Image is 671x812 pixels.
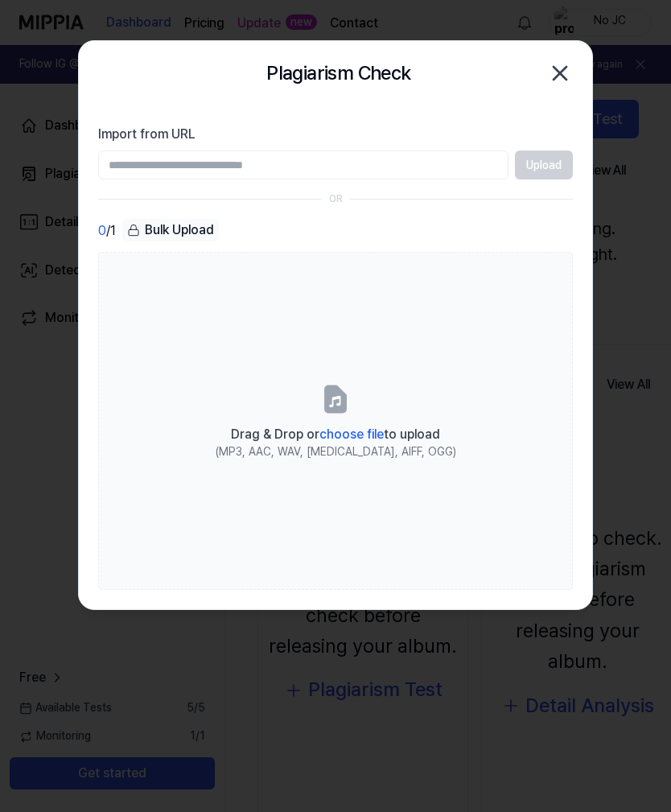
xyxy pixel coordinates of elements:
[98,221,106,241] span: 0
[98,219,116,242] div: / 1
[231,427,440,442] span: Drag & Drop or to upload
[122,219,219,242] button: Bulk Upload
[329,192,343,206] div: OR
[216,444,456,460] div: (MP3, AAC, WAV, [MEDICAL_DATA], AIFF, OGG)
[266,58,410,89] h2: Plagiarism Check
[319,427,384,442] span: choose file
[122,219,219,241] div: Bulk Upload
[98,125,573,144] label: Import from URL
